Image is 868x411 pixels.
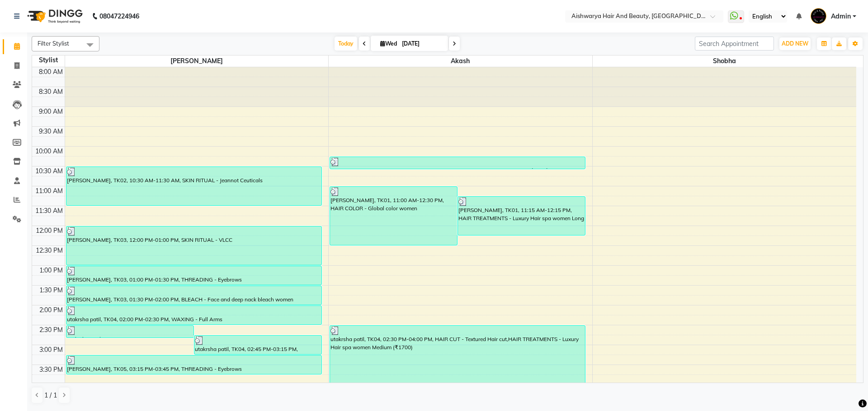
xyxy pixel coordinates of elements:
[458,197,585,235] div: [PERSON_NAME], TK01, 11:15 AM-12:15 PM, HAIR TREATMENTS - Luxury Hair spa women Long
[37,67,65,77] div: 8:00 AM
[38,40,69,47] span: Filter Stylist
[66,266,321,285] div: [PERSON_NAME], TK03, 01:00 PM-01:30 PM, THREADING - Eyebrows
[33,206,65,216] div: 11:30 AM
[811,8,826,24] img: Admin
[38,305,65,315] div: 2:00 PM
[695,37,774,51] input: Search Appointment
[99,4,139,29] b: 08047224946
[38,325,65,335] div: 2:30 PM
[335,37,357,51] span: Today
[66,356,321,374] div: [PERSON_NAME], TK05, 03:15 PM-03:45 PM, THREADING - Eyebrows
[44,391,57,400] span: 1 / 1
[33,147,65,156] div: 10:00 AM
[329,55,592,67] span: Akash
[32,55,65,65] div: Stylist
[37,87,65,97] div: 8:30 AM
[37,127,65,136] div: 9:30 AM
[378,40,399,47] span: Wed
[65,55,329,67] span: [PERSON_NAME]
[66,226,321,265] div: [PERSON_NAME], TK03, 12:00 PM-01:00 PM, SKIN RITUAL - VLCC
[66,286,321,305] div: [PERSON_NAME], TK03, 01:30 PM-02:00 PM, BLEACH - Face and deep nack bleach women
[33,186,65,196] div: 11:00 AM
[779,37,811,50] button: ADD NEW
[330,157,585,169] div: [PERSON_NAME], TK02, 10:15 AM-10:35 AM, SHAMPOO - [PERSON_NAME] and Conditioner women
[66,167,321,205] div: [PERSON_NAME], TK02, 10:30 AM-11:30 AM, SKIN RITUAL - Jeannot Ceuticals
[38,365,65,374] div: 3:30 PM
[37,107,65,116] div: 9:00 AM
[34,226,65,236] div: 12:00 PM
[34,246,65,255] div: 12:30 PM
[23,4,85,29] img: logo
[194,336,321,354] div: utakrsha patil, TK04, 02:45 PM-03:15 PM, THREADING - Eyebrows
[66,326,193,337] div: utakrsha patil, TK04, 02:30 PM-02:50 PM, WAXING - Under Arms
[38,266,65,275] div: 1:00 PM
[33,166,65,176] div: 10:30 AM
[593,55,856,67] span: Shobha
[330,187,457,245] div: [PERSON_NAME], TK01, 11:00 AM-12:30 PM, HAIR COLOR - Global color women
[782,40,808,47] span: ADD NEW
[66,306,321,324] div: utakrsha patil, TK04, 02:00 PM-02:30 PM, WAXING - Full Arms
[38,286,65,295] div: 1:30 PM
[38,345,65,355] div: 3:00 PM
[399,37,444,51] input: 2025-09-03
[330,326,585,384] div: utakrsha patil, TK04, 02:30 PM-04:00 PM, HAIR CUT - Textured Hair cut,HAIR TREATMENTS - Luxury Ha...
[831,12,851,21] span: Admin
